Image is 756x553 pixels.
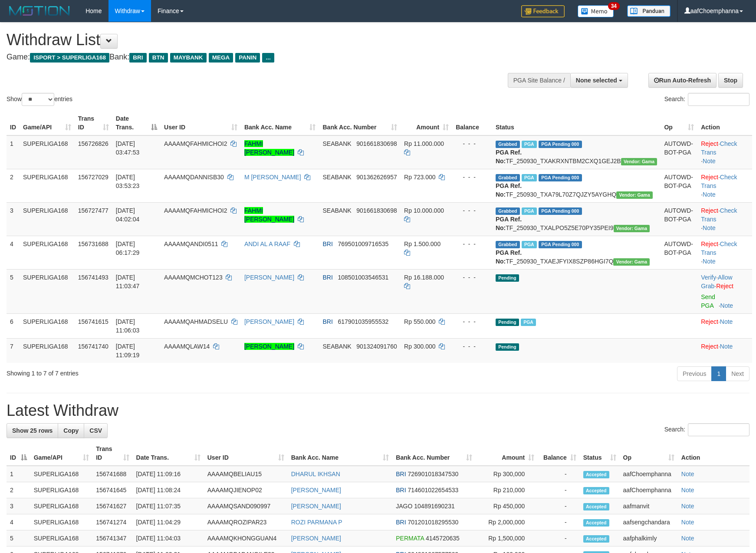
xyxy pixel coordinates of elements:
img: MOTION_logo.png [7,4,72,17]
span: AAAAMQAHMADSELU [164,318,228,325]
span: Marked by aafandaneth [522,141,537,148]
a: [PERSON_NAME] [291,487,341,494]
a: [PERSON_NAME] [291,503,341,510]
a: Send PGA [701,293,715,309]
span: Rp 300.000 [404,343,435,350]
a: DHARUL IKHSAN [291,471,340,477]
span: PGA Pending [539,174,582,181]
span: Rp 11.000.000 [404,140,444,147]
span: 156741615 [78,318,108,325]
b: PGA Ref. No: [496,149,522,165]
td: 156741645 [92,482,132,498]
span: JAGO [396,503,412,510]
span: AAAAMQDANNISB30 [164,174,224,181]
a: ROZI PARMANA P [291,519,342,526]
span: Copy 769501009716535 to clipboard [338,240,389,247]
span: [DATE] 11:09:19 [116,343,140,359]
span: SEABANK [322,207,351,214]
span: SEABANK [322,174,351,181]
td: [DATE] 11:04:03 [133,530,204,546]
span: BRI [396,519,406,526]
a: Note [681,471,694,477]
td: SUPERLIGA168 [30,514,93,530]
span: PGA Pending [539,207,582,215]
th: Balance [452,111,492,135]
a: Reject [701,207,718,214]
td: 5 [7,530,30,546]
span: 34 [608,2,620,10]
span: Grabbed [496,207,520,215]
span: [DATE] 11:03:47 [116,274,140,290]
td: Rp 450,000 [476,498,538,514]
td: AUTOWD-BOT-PGA [661,236,697,269]
th: ID [7,111,20,135]
a: Note [720,318,733,325]
span: AAAAMQFAHMICHOI2 [164,207,227,214]
span: None selected [576,77,617,84]
span: Accepted [583,519,609,527]
td: - [538,514,580,530]
span: Vendor URL: https://trx31.1velocity.biz [613,258,650,266]
td: 4 [7,514,30,530]
td: · · [697,202,752,236]
span: Vendor URL: https://trx31.1velocity.biz [621,158,657,165]
span: [DATE] 06:17:29 [116,240,140,256]
th: Amount: activate to sort column ascending [476,441,538,466]
td: [DATE] 11:04:29 [133,514,204,530]
td: aafmanvit [620,498,678,514]
td: AUTOWD-BOT-PGA [661,135,697,169]
h1: Withdraw List [7,31,495,49]
b: PGA Ref. No: [496,249,522,265]
a: Note [681,519,694,526]
a: Reject [701,174,718,181]
span: BRI [396,487,406,494]
label: Search: [664,423,749,436]
a: Note [703,224,716,231]
td: 6 [7,313,20,338]
a: CSV [84,423,108,438]
span: Copy 617901035955532 to clipboard [338,318,389,325]
span: AAAAMQANDI0511 [164,240,218,247]
span: BRI [129,53,146,63]
div: PGA Site Balance / [508,73,570,88]
td: - [538,530,580,546]
span: SEABANK [322,343,351,350]
td: AAAAMQJIENOP02 [204,482,288,498]
div: - - - [456,240,489,248]
span: Marked by aafandaneth [522,207,537,215]
span: Show 25 rows [12,427,53,434]
label: Search: [664,93,749,106]
a: Stop [718,73,743,88]
th: Op: activate to sort column ascending [620,441,678,466]
a: Verify [701,274,716,281]
a: Copy [58,423,84,438]
span: Vendor URL: https://trx31.1velocity.biz [616,191,653,199]
b: PGA Ref. No: [496,182,522,198]
td: SUPERLIGA168 [20,202,75,236]
td: 1 [7,135,20,169]
a: [PERSON_NAME] [291,535,341,542]
td: AAAAMQBELIAU15 [204,466,288,482]
a: Reject [701,343,718,350]
th: Bank Acc. Name: activate to sort column ascending [241,111,319,135]
span: Rp 10.000.000 [404,207,444,214]
span: Copy 901324091760 to clipboard [356,343,397,350]
a: Note [720,343,733,350]
a: M [PERSON_NAME] [244,174,301,181]
th: Bank Acc. Number: activate to sort column ascending [392,441,476,466]
th: Bank Acc. Name: activate to sort column ascending [288,441,393,466]
span: ISPORT > SUPERLIGA168 [30,53,109,63]
span: PERMATA [396,535,424,542]
span: Rp 1.500.000 [404,240,440,247]
span: Copy 714601022654533 to clipboard [408,487,459,494]
span: MEGA [209,53,233,63]
td: 2 [7,482,30,498]
span: Rp 16.188.000 [404,274,444,281]
td: 156741347 [92,530,132,546]
span: Pending [496,274,519,282]
span: Accepted [583,535,609,543]
th: Status [492,111,661,135]
span: Marked by aafsengchandara [521,319,536,326]
span: PANIN [235,53,260,63]
th: Amount: activate to sort column ascending [401,111,452,135]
